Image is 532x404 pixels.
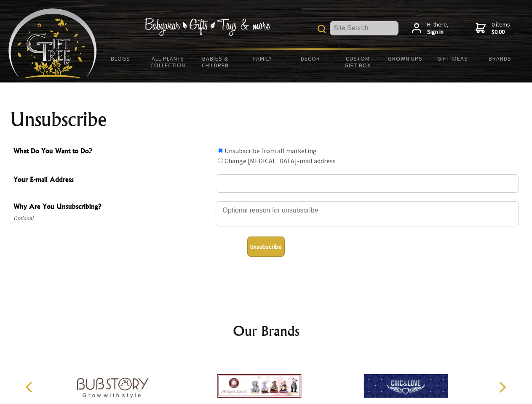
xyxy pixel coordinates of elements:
img: Babyware - Gifts - Toys and more... [8,8,97,78]
strong: $0.00 [492,28,510,36]
a: Brands [476,50,524,67]
span: Optional [13,213,211,223]
span: 0 items [492,21,510,36]
input: Your E-mail Address [216,174,519,193]
a: BLOGS [97,50,144,67]
a: Grown Ups [381,50,429,67]
a: 0 items$0.00 [476,21,510,36]
img: product search [318,25,326,33]
a: Custom Gift Box [334,50,382,74]
h1: Unsubscribe [10,109,522,130]
a: Babies & Children [192,50,239,74]
a: Hi there,Sign in [412,21,449,36]
a: Family [239,50,287,67]
button: Unsubscribe [247,237,285,257]
label: Change [MEDICAL_DATA]-mail address [225,157,336,165]
a: Gift Ideas [429,50,476,67]
span: Your E-mail Address [13,174,211,186]
input: What Do You Want to Do? [218,158,223,163]
a: All Plants Collection [144,50,192,74]
textarea: Why Are You Unsubscribing? [216,201,519,226]
img: Babywear - Gifts - Toys & more [144,18,270,36]
a: Decor [286,50,334,67]
span: Why Are You Unsubscribing? [13,201,211,213]
button: Next [493,378,511,396]
strong: Sign in [427,28,449,36]
span: What Do You Want to Do? [13,146,211,158]
button: Previous [21,378,40,396]
input: What Do You Want to Do? [218,148,223,153]
input: Site Search [330,21,398,35]
h2: Our Brands [17,321,516,341]
label: Unsubscribe from all marketing [225,146,317,155]
span: Hi there, [427,21,449,36]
